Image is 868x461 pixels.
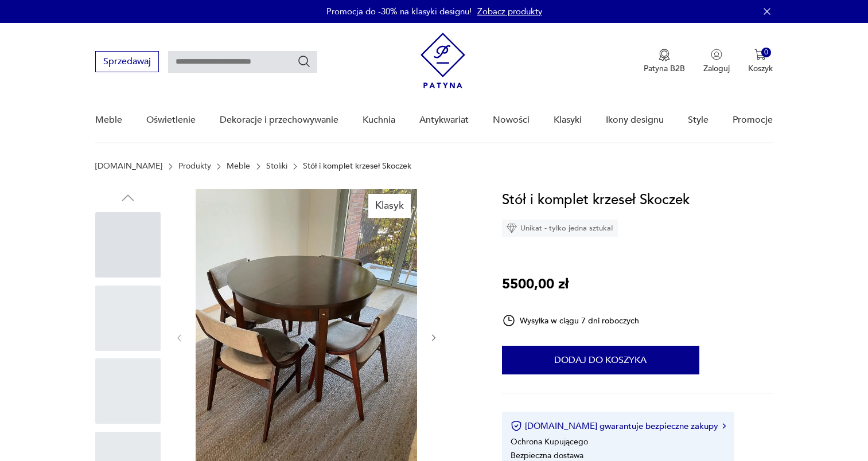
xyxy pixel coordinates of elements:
button: Szukaj [297,54,311,68]
div: Wysyłka w ciągu 7 dni roboczych [502,314,640,327]
img: Ikona diamentu [507,223,517,233]
a: Ikona medaluPatyna B2B [644,49,685,74]
img: Ikona certyfikatu [511,420,522,432]
div: Unikat - tylko jedna sztuka! [502,220,618,237]
img: Ikona strzałki w prawo [722,423,726,429]
p: Patyna B2B [644,63,685,74]
button: Zaloguj [703,49,730,74]
button: Dodaj do koszyka [502,346,699,374]
p: Zaloguj [703,63,730,74]
div: Klasyk [368,194,411,218]
a: Kuchnia [363,98,395,142]
button: Sprzedawaj [95,51,159,72]
a: Produkty [178,162,211,171]
a: Style [688,98,709,142]
a: Meble [95,98,122,142]
a: Oświetlenie [146,98,196,142]
a: Zobacz produkty [477,6,542,17]
li: Ochrona Kupującego [511,436,588,447]
img: Patyna - sklep z meblami i dekoracjami vintage [421,33,465,88]
a: Ikony designu [606,98,664,142]
a: Nowości [493,98,530,142]
a: Sprzedawaj [95,58,159,67]
h1: Stół i komplet krzeseł Skoczek [502,189,690,211]
a: Dekoracje i przechowywanie [220,98,338,142]
p: Promocja do -30% na klasyki designu! [326,6,472,17]
button: [DOMAIN_NAME] gwarantuje bezpieczne zakupy [511,420,726,432]
a: Klasyki [554,98,582,142]
img: Ikonka użytkownika [711,49,722,60]
a: Antykwariat [419,98,469,142]
p: Koszyk [748,63,773,74]
img: Ikona koszyka [754,49,766,60]
button: Patyna B2B [644,49,685,74]
p: 5500,00 zł [502,274,569,295]
a: Promocje [733,98,773,142]
div: 0 [761,48,771,57]
a: [DOMAIN_NAME] [95,162,162,171]
button: 0Koszyk [748,49,773,74]
a: Stoliki [266,162,287,171]
img: Ikona medalu [659,49,670,61]
a: Meble [227,162,250,171]
p: Stół i komplet krzeseł Skoczek [303,162,411,171]
li: Bezpieczna dostawa [511,450,583,461]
